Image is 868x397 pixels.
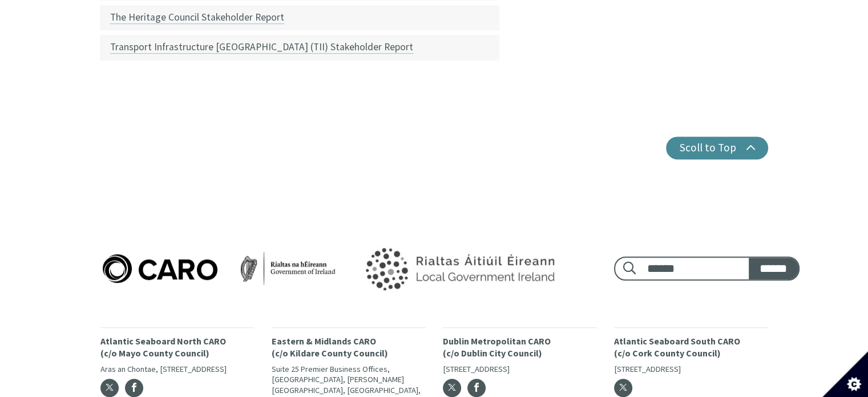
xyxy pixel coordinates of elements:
a: The Heritage Council Stakeholder Report [110,11,284,24]
button: Set cookie preferences [822,351,868,397]
a: Twitter [614,379,632,397]
a: Facebook [125,379,143,397]
img: Government of Ireland logo [340,232,577,304]
p: Dublin Metropolitan CARO (c/o Dublin City Council) [443,335,597,359]
p: Aras an Chontae, [STREET_ADDRESS] [100,364,255,375]
p: [STREET_ADDRESS] [614,364,768,375]
p: Eastern & Midlands CARO (c/o Kildare County Council) [272,335,426,359]
p: [STREET_ADDRESS] [443,364,597,375]
a: Twitter [443,379,461,397]
a: Facebook [467,379,486,397]
img: Caro logo [100,252,338,285]
a: Twitter [100,379,119,397]
p: Atlantic Seaboard South CARO (c/o Cork County Council) [614,335,768,359]
a: Transport Infrastructure [GEOGRAPHIC_DATA] (TII) Stakeholder Report [110,41,413,54]
button: Scoll to Top [666,137,768,159]
p: Atlantic Seaboard North CARO (c/o Mayo County Council) [100,335,255,359]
